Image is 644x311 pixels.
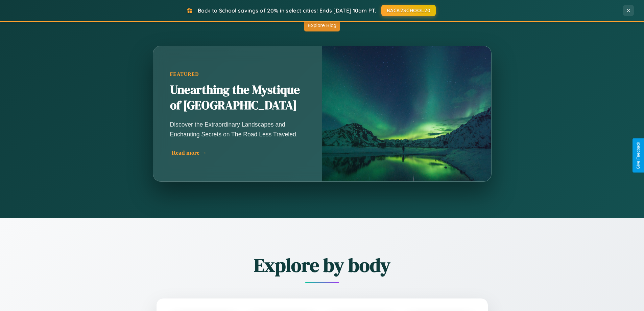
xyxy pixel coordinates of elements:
[172,149,307,156] div: Read more →
[170,120,305,139] p: Discover the Extraordinary Landscapes and Enchanting Secrets on The Road Less Traveled.
[636,142,641,169] div: Give Feedback
[170,82,305,113] h2: Unearthing the Mystique of [GEOGRAPHIC_DATA]
[381,5,436,16] button: BACK2SCHOOL20
[119,252,525,278] h2: Explore by body
[198,7,376,14] span: Back to School savings of 20% in select cities! Ends [DATE] 10am PT.
[170,71,305,77] div: Featured
[304,19,340,31] button: Explore Blog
